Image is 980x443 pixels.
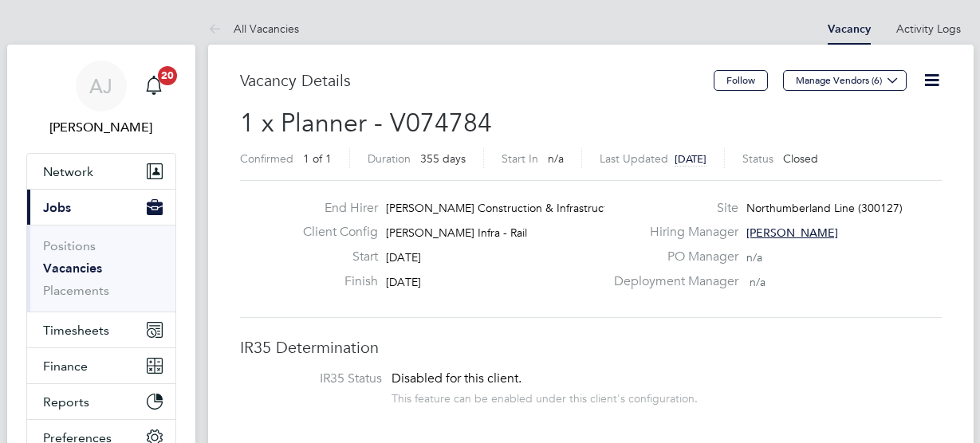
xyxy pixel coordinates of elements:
[290,224,378,241] label: Client Config
[290,249,378,265] label: Start
[742,151,773,166] label: Status
[368,151,411,166] label: Duration
[502,151,538,166] label: Start In
[828,22,871,36] a: Vacancy
[386,250,421,265] span: [DATE]
[675,152,706,166] span: [DATE]
[290,273,378,290] label: Finish
[158,66,177,85] span: 20
[240,151,293,166] label: Confirmed
[386,201,619,215] span: [PERSON_NAME] Construction & Infrastruct…
[256,370,382,387] label: IR35 Status
[240,337,942,358] h3: IR35 Determination
[43,200,71,215] span: Jobs
[27,384,175,419] button: Reports
[27,154,175,189] button: Network
[392,387,698,406] div: This feature can be enabled under this client's configuration.
[138,61,170,112] a: 20
[89,76,112,96] span: AJ
[43,164,93,179] span: Network
[43,261,102,276] a: Vacancies
[420,151,466,166] span: 355 days
[386,275,421,289] span: [DATE]
[604,224,738,241] label: Hiring Manager
[240,70,714,91] h3: Vacancy Details
[746,201,903,215] span: Northumberland Line (300127)
[714,70,768,91] button: Follow
[386,225,527,240] span: [PERSON_NAME] Infra - Rail
[43,359,88,374] span: Finance
[27,190,175,225] button: Jobs
[604,200,738,217] label: Site
[290,200,378,217] label: End Hirer
[27,225,175,312] div: Jobs
[43,238,96,253] a: Positions
[548,151,564,166] span: n/a
[896,22,961,36] a: Activity Logs
[604,249,738,265] label: PO Manager
[43,283,109,298] a: Placements
[208,22,299,36] a: All Vacancies
[746,250,762,265] span: n/a
[604,273,738,290] label: Deployment Manager
[27,348,175,383] button: Finance
[303,151,332,166] span: 1 of 1
[783,70,907,91] button: Manage Vendors (6)
[43,394,89,410] span: Reports
[783,151,818,166] span: Closed
[240,108,492,139] span: 1 x Planner - V074784
[27,312,175,347] button: Timesheets
[392,370,521,386] span: Disabled for this client.
[750,275,766,289] span: n/a
[26,61,176,137] a: AJ[PERSON_NAME]
[26,118,176,137] span: Amelia Jones
[43,323,109,338] span: Timesheets
[746,225,838,240] span: [PERSON_NAME]
[600,151,668,166] label: Last Updated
